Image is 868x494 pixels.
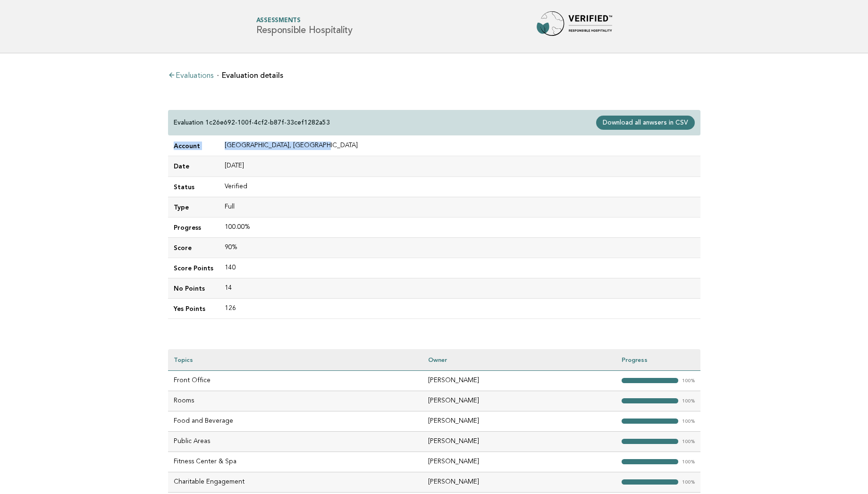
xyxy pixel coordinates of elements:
[168,349,423,370] th: Topics
[422,472,615,492] td: [PERSON_NAME]
[168,217,219,237] td: Progress
[168,411,423,431] td: Food and Beverage
[219,156,700,176] td: [DATE]
[219,237,700,258] td: 90%
[422,452,615,472] td: [PERSON_NAME]
[168,258,219,278] td: Score Points
[219,258,700,278] td: 140
[168,72,213,80] a: Evaluations
[422,349,615,370] th: Owner
[219,217,700,237] td: 100.00%
[168,176,219,197] td: Status
[219,278,700,298] td: 14
[219,197,700,217] td: Full
[622,479,678,485] strong: ">
[168,156,219,176] td: Date
[622,459,678,464] strong: ">
[256,18,353,35] h1: Responsible Hospitality
[622,439,678,444] strong: ">
[682,439,695,444] em: 100%
[168,370,423,391] td: Front Office
[168,391,423,411] td: Rooms
[682,419,695,424] em: 100%
[168,472,423,492] td: Charitable Engagement
[219,136,700,156] td: [GEOGRAPHIC_DATA], [GEOGRAPHIC_DATA]
[622,398,678,403] strong: ">
[682,378,695,384] em: 100%
[682,399,695,404] em: 100%
[168,278,219,298] td: No Points
[596,116,694,130] a: Download all anwsers in CSV
[217,72,283,79] li: Evaluation details
[422,370,615,391] td: [PERSON_NAME]
[168,452,423,472] td: Fitness Center & Spa
[168,431,423,452] td: Public Areas
[422,431,615,452] td: [PERSON_NAME]
[422,411,615,431] td: [PERSON_NAME]
[219,176,700,197] td: Verified
[168,237,219,258] td: Score
[682,480,695,485] em: 100%
[174,118,330,127] p: Evaluation 1c26e692-100f-4cf2-b87f-33cef1282a53
[616,349,700,370] th: Progress
[422,391,615,411] td: [PERSON_NAME]
[168,197,219,217] td: Type
[219,299,700,319] td: 126
[537,11,612,42] img: Forbes Travel Guide
[682,460,695,465] em: 100%
[622,378,678,383] strong: ">
[622,419,678,424] strong: ">
[168,299,219,319] td: Yes Points
[256,18,353,24] span: Assessments
[168,136,219,156] td: Account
